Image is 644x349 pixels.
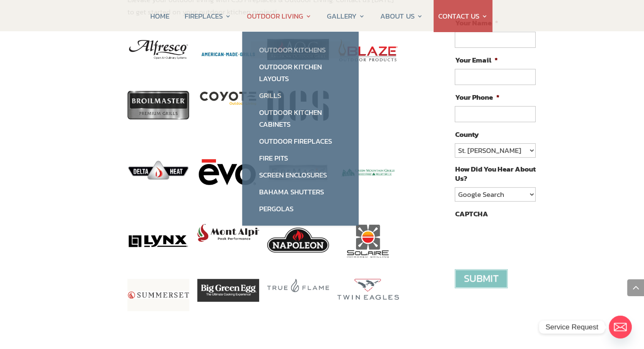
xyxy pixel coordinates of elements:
label: Your Phone [455,93,499,102]
img: alfrescogrillslogo [127,39,189,59]
a: big green egg grill jacksonville [197,294,259,305]
a: Outdoor Kitchen Layouts [251,58,350,87]
img: solaire-infrared-grilling-logo [337,224,399,258]
img: lynx-grills-vector-logo [127,224,189,258]
a: Alfresco grill logo [127,112,189,123]
a: trueflame grills logo [267,284,329,295]
a: Fire Pits [251,150,350,166]
img: blaze-logo-2 [337,39,399,61]
a: Pergolas [251,200,350,217]
a: Grills [251,87,350,104]
a: napoleon grills [267,248,329,259]
img: Green Mountain Grills [337,142,399,203]
a: Bahama Shutters [251,183,350,200]
a: evo grills jacksonville fl ormond beach fl CSS Fireplaces & Outdoor Living (Formerly Construction... [197,195,259,206]
label: County [455,130,478,139]
a: delta grills jacksonville fl ormond beach fl CSS Fireplaces & Outdoor Living (Formerly Constructi... [127,195,189,206]
img: summersetgrillslogo [127,279,189,311]
iframe: reCAPTCHA [455,223,583,256]
img: Trueflame-Primary-Logo [267,279,329,292]
a: solaire grills logo [337,250,399,261]
label: CAPTCHA [455,209,488,218]
img: broilmastergrillslogo [127,90,189,120]
img: coyote-outdoor-living [197,90,259,106]
input: Submit [455,269,508,288]
img: Delta Grills [127,142,189,203]
img: Evo Grills [197,142,259,203]
img: american-made-grills-logo [197,39,259,70]
a: Alfresco grill logo [127,51,189,62]
a: evo grills jacksonville fl ormond beach fl CSS Fireplaces & Outdoor Living (Formerly Construction... [197,234,259,245]
img: BIG GREEN EGG WEB LOGO [197,279,259,302]
a: summerset grills logo [127,303,189,314]
label: Your Email [455,55,498,65]
a: Email [609,316,632,338]
a: american-made-grills-logo [197,62,259,73]
a: lynx grill logo outdoor kitchens [127,250,189,261]
a: twin eagles logo<br /> [337,292,399,303]
a: green mountain grills jacksonville fl ormond beach fl CSS Fireplaces & Outdoor Living (Formerly C... [337,195,399,206]
a: Outdoor Fireplaces [251,133,350,150]
img: twineagleslogo [337,279,399,299]
a: Screen Enclosures [251,166,350,183]
a: blaze outdoor grill outdoor kitchen jacksonville [337,53,399,64]
label: How Did You Hear About Us? [455,164,535,183]
a: Outdoor Kitchens [251,41,350,58]
a: Outdoor Kitchen Cabinets [251,104,350,133]
img: napoleongrillslogo [267,224,329,256]
img: montalpigrillslogo [197,224,259,242]
a: american-made-grills-logo [197,98,259,109]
